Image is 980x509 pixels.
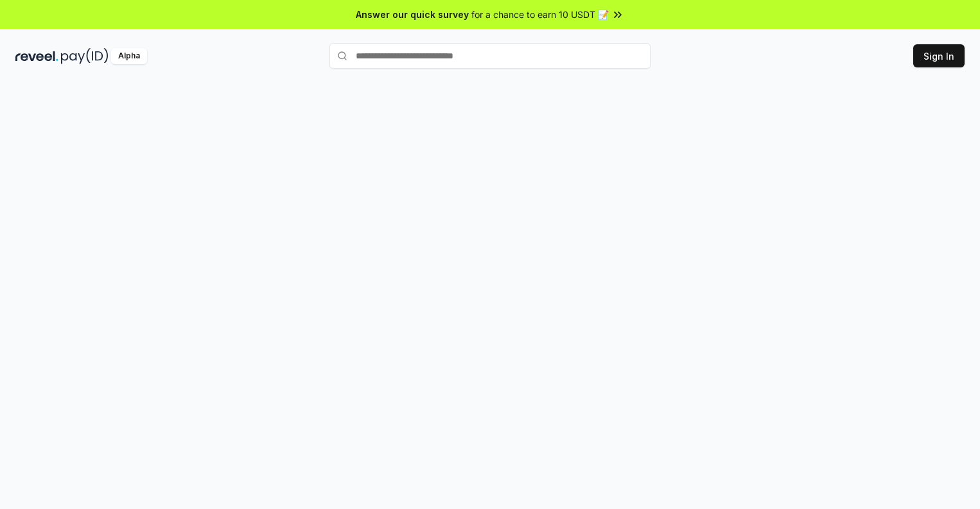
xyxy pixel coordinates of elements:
[61,48,109,64] img: pay_id
[913,44,965,67] button: Sign In
[111,48,147,64] div: Alpha
[471,8,609,21] span: for a chance to earn 10 USDT 📝
[15,48,58,64] img: reveel_dark
[356,8,469,21] span: Answer our quick survey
